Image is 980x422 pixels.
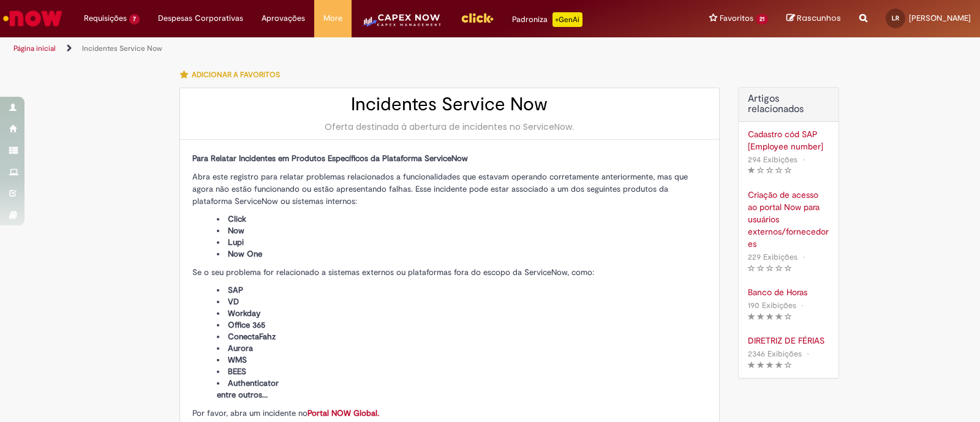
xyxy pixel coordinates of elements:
[84,12,127,24] span: Requisições
[799,297,806,314] span: •
[82,43,162,53] a: Incidentes Service Now
[361,12,442,37] img: CapexLogo5.png
[748,334,829,347] a: DIRETRIZ DE FÉRIAS
[228,249,262,259] span: Now One
[1,6,64,31] img: ServiceNow
[797,12,841,24] span: Rascunhos
[9,37,644,60] ul: Trilhas de página
[756,14,768,24] span: 21
[748,300,796,311] span: 190 Exibições
[129,14,140,24] span: 7
[804,345,812,362] span: •
[228,225,244,236] span: Now
[228,285,243,295] span: SAP
[228,331,276,342] span: ConectaFahz
[228,355,247,365] span: WMS
[786,13,841,24] a: Rascunhos
[748,349,802,359] span: 2346 Exibições
[192,70,280,80] span: Adicionar a Favoritos
[748,94,829,115] h3: Artigos relacionados
[512,12,582,27] div: Padroniza
[228,214,246,224] span: Click
[748,189,829,250] a: Criação de acesso ao portal Now para usuários externos/fornecedores
[228,366,246,377] span: BEES
[192,94,707,115] h2: Incidentes Service Now
[323,12,342,24] span: More
[307,408,379,418] a: Portal NOW Global.
[192,171,688,206] span: Abra este registro para relatar problemas relacionados a funcionalidades que estavam operando cor...
[262,12,305,24] span: Aprovações
[192,267,594,277] span: Se o seu problema for relacionado a sistemas externos ou plataformas fora do escopo da ServiceNow...
[179,62,287,88] button: Adicionar a Favoritos
[748,286,829,298] a: Banco de Horas
[800,249,807,265] span: •
[720,12,753,24] span: Favoritos
[228,237,244,247] span: Lupi
[909,13,971,23] span: [PERSON_NAME]
[892,14,899,22] span: LR
[228,343,253,353] span: Aurora
[552,12,582,27] p: +GenAi
[748,154,797,165] span: 294 Exibições
[228,378,279,388] span: Authenticator
[192,153,468,164] span: Para Relatar Incidentes em Produtos Específicos da Plataforma ServiceNow
[461,9,494,27] img: click_logo_yellow_360x200.png
[748,128,829,153] a: Cadastro cód SAP [Employee number]
[228,320,265,330] span: Office 365
[748,252,797,262] span: 229 Exibições
[217,390,268,400] span: entre outros...
[192,408,379,418] span: Por favor, abra um incidente no
[192,121,707,133] div: Oferta destinada à abertura de incidentes no ServiceNow.
[13,43,56,53] a: Página inicial
[800,151,807,168] span: •
[228,308,260,318] span: Workday
[158,12,243,24] span: Despesas Corporativas
[228,296,239,307] span: VD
